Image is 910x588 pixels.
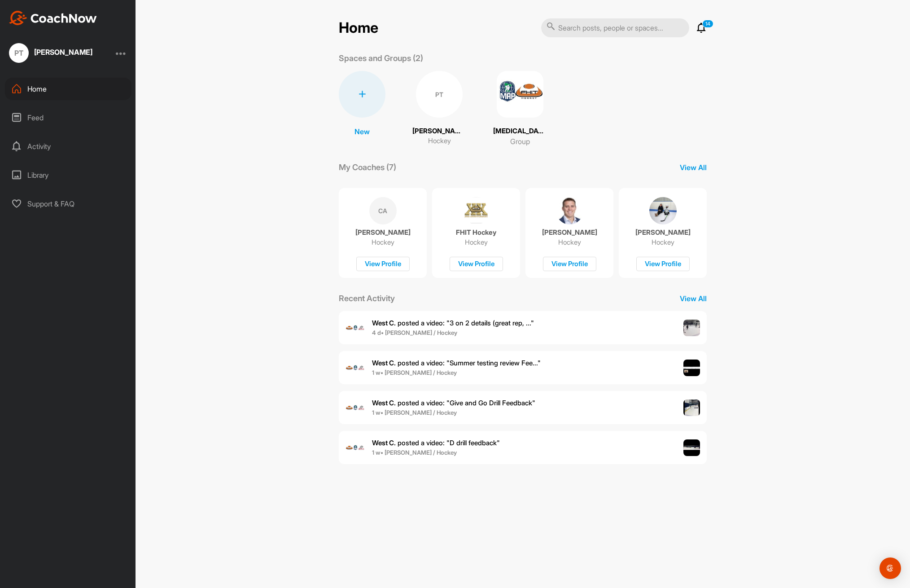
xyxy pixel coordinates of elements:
[372,238,394,247] p: Hockey
[541,18,689,37] input: Search posts, people or spaces...
[493,71,547,147] a: [MEDICAL_DATA] Tier (2024)Group
[372,439,500,447] span: posted a video : " D drill feedback "
[369,197,397,224] div: CA
[683,399,700,417] img: post image
[635,228,691,237] p: [PERSON_NAME]
[346,318,365,338] img: user avatar
[355,228,411,237] p: [PERSON_NAME]
[372,369,457,376] b: 1 w • [PERSON_NAME] / Hockey
[5,164,131,186] div: Library
[372,399,535,407] span: posted a video : " Give and Go Drill Feedback "
[372,439,396,447] b: West C.
[683,320,700,337] img: post image
[465,238,488,247] p: Hockey
[372,319,534,327] span: posted a video : " 3 on 2 details (great rep, ... "
[9,43,29,63] div: PT
[9,11,97,25] img: CoachNow
[428,136,451,146] p: Hockey
[556,197,583,224] img: coach avatar
[5,78,131,100] div: Home
[339,161,396,173] p: My Coaches (7)
[372,449,457,456] b: 1 w • [PERSON_NAME] / Hockey
[702,20,713,28] p: 14
[683,439,700,456] img: post image
[542,228,597,237] p: [PERSON_NAME]
[680,162,707,173] p: View All
[510,136,530,147] p: Group
[339,19,378,37] h2: Home
[372,319,396,327] b: West C.
[346,438,365,457] img: user avatar
[636,257,690,272] div: View Profile
[346,358,365,377] img: user avatar
[879,557,901,579] div: Open Intercom Messenger
[412,71,466,147] a: PT[PERSON_NAME]Hockey
[5,106,131,129] div: Feed
[450,257,503,272] div: View Profile
[339,292,395,304] p: Recent Activity
[372,409,457,416] b: 1 w • [PERSON_NAME] / Hockey
[339,52,423,64] p: Spaces and Groups (2)
[5,135,131,158] div: Activity
[558,238,581,247] p: Hockey
[372,399,396,407] b: West C.
[463,197,490,224] img: coach avatar
[34,48,92,56] div: [PERSON_NAME]
[346,398,365,417] img: user avatar
[412,126,466,136] p: [PERSON_NAME]
[372,359,396,367] b: West C.
[372,329,457,336] b: 4 d • [PERSON_NAME] / Hockey
[372,359,541,367] span: posted a video : " Summer testing review Fee... "
[493,126,547,136] p: [MEDICAL_DATA] Tier (2024)
[543,257,596,272] div: View Profile
[416,71,463,118] div: PT
[652,238,674,247] p: Hockey
[649,197,677,224] img: coach avatar
[456,228,496,237] p: FHIT Hockey
[680,293,707,304] p: View All
[356,257,410,272] div: View Profile
[497,71,543,118] img: square_7b01d1b0139f9cbc799afcc66898d966.png
[683,360,700,377] img: post image
[354,126,370,137] p: New
[5,193,131,215] div: Support & FAQ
